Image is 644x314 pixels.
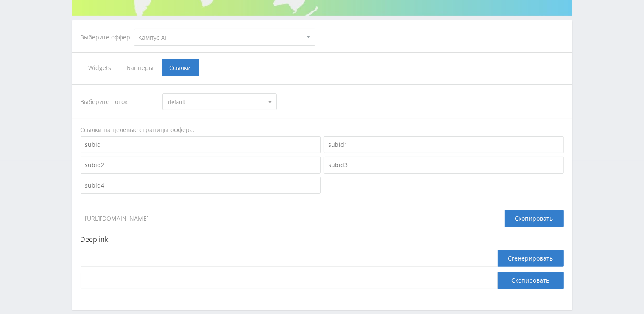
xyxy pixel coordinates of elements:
[119,59,162,76] span: Баннеры
[498,272,564,289] button: Скопировать
[81,136,321,153] input: subid
[324,136,564,153] input: subid1
[162,59,199,76] span: Ссылки
[81,177,321,194] input: subid4
[81,59,119,76] span: Widgets
[81,93,154,110] div: Выберите поток
[498,250,564,267] button: Сгенерировать
[81,157,321,174] input: subid2
[81,235,564,243] p: Deeplink:
[168,94,264,110] span: default
[81,126,564,134] div: Ссылки на целевые страницы оффера.
[505,210,564,227] div: Скопировать
[81,34,134,41] div: Выберите оффер
[324,157,564,174] input: subid3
